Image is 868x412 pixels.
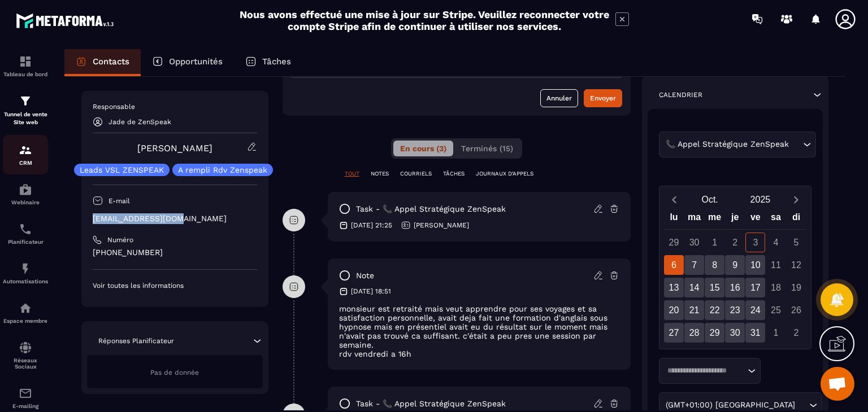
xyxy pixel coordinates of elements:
[821,367,854,401] div: Ouvrir le chat
[108,196,130,205] p: E-mail
[540,89,578,107] button: Annuler
[705,255,724,275] div: 8
[705,323,724,343] div: 29
[745,209,766,229] div: ve
[725,300,745,320] div: 23
[725,233,745,252] div: 2
[664,233,807,343] div: Calendar days
[684,209,705,229] div: ma
[137,143,212,154] a: [PERSON_NAME]
[3,71,48,77] p: Tableau de bord
[3,318,48,324] p: Espace membre
[786,209,806,229] div: di
[659,358,761,384] div: Search for option
[3,160,48,166] p: CRM
[766,255,785,275] div: 11
[3,214,48,253] a: schedulerschedulerPlanificateur
[107,235,133,244] p: Numéro
[3,332,48,378] a: social-networksocial-networkRéseaux Sociaux
[705,233,724,252] div: 1
[745,255,765,275] div: 10
[356,204,506,214] p: task - 📞 Appel Stratégique ZenSpeak
[684,300,704,320] div: 21
[93,247,257,258] p: [PHONE_NUMBER]
[725,255,745,275] div: 9
[766,300,785,320] div: 25
[19,262,32,275] img: automations
[685,190,735,209] button: Open months overlay
[664,192,685,207] button: Previous month
[684,323,704,343] div: 28
[792,138,800,151] input: Search for option
[393,141,453,156] button: En cours (3)
[664,209,807,343] div: Calendar wrapper
[766,233,785,252] div: 4
[705,209,725,229] div: me
[98,336,174,345] p: Réponses Planificateur
[351,221,392,230] p: [DATE] 21:25
[798,399,806,411] input: Search for option
[766,209,786,229] div: sa
[339,349,619,358] p: rdv vendredi a 16h
[786,300,806,320] div: 26
[93,56,129,67] p: Contacts
[664,323,684,343] div: 27
[356,270,374,281] p: note
[3,174,48,214] a: automationsautomationsWebinaire
[663,138,792,151] span: 📞 Appel Stratégique ZenSpeak
[663,209,684,229] div: lu
[3,403,48,409] p: E-mailing
[19,387,32,400] img: email
[785,192,806,207] button: Next month
[684,278,704,297] div: 14
[19,55,32,68] img: formation
[664,233,684,252] div: 29
[3,86,48,135] a: formationformationTunnel de vente Site web
[339,304,619,349] p: monsieur est retraité mais veut apprendre pour ses voyages et sa satisfaction personnelle, avait ...
[3,239,48,245] p: Planificateur
[16,10,118,31] img: logo
[664,278,684,297] div: 13
[80,166,164,174] p: Leads VSL ZENSPEAK
[19,143,32,157] img: formation
[745,323,765,343] div: 31
[745,300,765,320] div: 24
[3,253,48,293] a: automationsautomationsAutomatisations
[345,170,359,178] p: TOUT
[725,209,745,229] div: je
[19,341,32,354] img: social-network
[705,278,724,297] div: 15
[766,278,785,297] div: 18
[169,56,223,67] p: Opportunités
[725,278,745,297] div: 16
[3,278,48,284] p: Automatisations
[476,170,533,178] p: JOURNAUX D'APPELS
[234,49,302,76] a: Tâches
[19,222,32,236] img: scheduler
[19,301,32,315] img: automations
[725,323,745,343] div: 30
[745,233,765,252] div: 3
[371,170,389,178] p: NOTES
[400,170,432,178] p: COURRIELS
[141,49,234,76] a: Opportunités
[108,118,171,126] p: Jade de ZenSpeak
[684,233,704,252] div: 30
[786,255,806,275] div: 12
[786,278,806,297] div: 19
[443,170,465,178] p: TÂCHES
[745,278,765,297] div: 17
[461,144,513,153] span: Terminés (15)
[766,323,785,343] div: 1
[3,46,48,86] a: formationformationTableau de bord
[150,369,199,376] span: Pas de donnée
[351,287,391,296] p: [DATE] 18:51
[3,357,48,370] p: Réseaux Sociaux
[454,141,520,156] button: Terminés (15)
[664,300,684,320] div: 20
[262,56,291,67] p: Tâches
[735,190,785,209] button: Open years overlay
[584,89,622,107] button: Envoyer
[786,323,806,343] div: 2
[64,49,141,76] a: Contacts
